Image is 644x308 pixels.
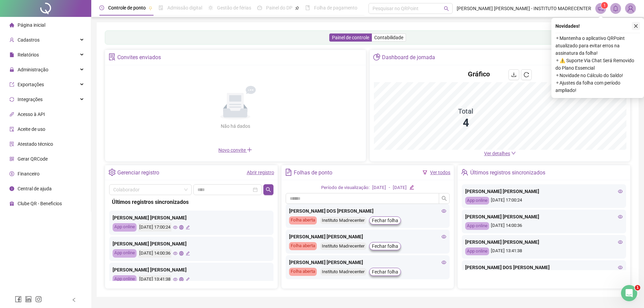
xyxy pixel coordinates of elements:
div: [PERSON_NAME] [PERSON_NAME] [113,240,270,247]
span: 1 [603,3,606,8]
a: Ver todos [430,170,450,175]
span: search [442,196,447,201]
span: bell [613,5,619,11]
span: plus [247,147,252,152]
span: 1 [635,285,640,290]
div: App online [465,222,489,230]
span: down [511,151,516,156]
div: - [389,184,390,191]
span: eye [618,265,623,270]
div: [PERSON_NAME] [PERSON_NAME] [113,266,270,274]
span: eye [442,209,446,213]
span: Controle de ponto [108,5,146,10]
span: ⚬ Mantenha o aplicativo QRPoint atualizado para evitar erros na assinatura da folha! [555,34,640,57]
span: instagram [35,296,42,303]
div: Folha aberta [289,242,317,250]
span: Financeiro [18,171,40,176]
span: export [9,82,14,87]
div: App online [113,223,137,232]
div: [DATE] 13:41:38 [465,247,623,255]
span: left [72,298,76,302]
span: close [634,24,638,28]
div: [PERSON_NAME] [PERSON_NAME] [113,214,270,221]
button: Fechar folha [369,268,401,276]
span: Exportações [18,82,44,87]
span: team [461,169,468,176]
span: Relatórios [18,52,39,57]
a: Ver detalhes down [484,151,516,156]
span: global [179,277,184,282]
span: Acesso à API [18,112,45,117]
iframe: Intercom live chat [621,285,637,301]
div: [PERSON_NAME] [PERSON_NAME] [465,238,623,246]
button: Fechar folha [369,242,401,250]
div: Período de visualização: [321,184,369,191]
div: [DATE] 17:00:24 [138,223,171,232]
span: ⚬ ⚠️ Suporte Via Chat Será Removido do Plano Essencial [555,57,640,72]
div: Instituto Madrecenter [320,268,366,276]
div: [PERSON_NAME] [PERSON_NAME] [289,233,447,240]
span: book [305,5,310,10]
span: dollar [9,171,14,176]
div: Dashboard de jornada [382,52,435,63]
div: App online [113,249,137,258]
a: Abrir registro [247,170,274,175]
div: Folha aberta [289,216,317,224]
span: file-text [285,169,292,176]
span: linkedin [25,296,32,303]
span: Integrações [18,97,43,102]
span: solution [109,53,116,61]
span: Painel de controle [332,35,369,40]
span: eye [618,189,623,194]
span: dashboard [257,5,262,10]
div: [PERSON_NAME] [PERSON_NAME] [289,259,447,266]
div: Instituto Madrecenter [320,242,366,250]
span: pushpin [295,6,299,10]
span: download [511,72,517,77]
span: edit [186,225,190,230]
span: Aceite de uso [18,126,45,132]
span: setting [109,169,116,176]
div: App online [465,197,489,205]
span: file [9,52,14,57]
span: Fechar folha [372,242,398,250]
span: file-done [159,5,163,10]
div: [DATE] 13:41:38 [138,275,171,284]
span: notification [598,5,604,11]
span: ⚬ Novidade no Cálculo do Saldo! [555,72,640,79]
span: ⚬ Ajustes da folha com período ampliado! [555,79,640,94]
span: sync [9,97,14,102]
div: Instituto Madrecenter [320,217,366,224]
div: [PERSON_NAME] DOS [PERSON_NAME] [289,207,447,215]
div: Folha aberta [289,268,317,276]
span: [PERSON_NAME] [PERSON_NAME] - INSTITUTO MADRECENTER [457,5,591,12]
span: Novo convite [218,147,252,153]
div: Folhas de ponto [294,167,332,179]
button: Fechar folha [369,216,401,224]
span: global [179,251,184,256]
span: sun [208,5,213,10]
span: audit [9,127,14,132]
span: edit [186,277,190,282]
span: qrcode [9,157,14,161]
div: App online [465,247,489,255]
span: eye [173,225,177,230]
span: Página inicial [18,22,45,28]
span: search [444,6,449,11]
span: Gerar QRCode [18,156,48,162]
div: Convites enviados [117,52,161,63]
span: lock [9,67,14,72]
span: eye [442,260,446,265]
span: reload [524,72,529,77]
span: facebook [15,296,22,303]
div: App online [113,275,137,284]
div: Não há dados [204,122,266,130]
div: [PERSON_NAME] DOS [PERSON_NAME] [465,264,623,271]
div: [DATE] 14:00:36 [465,222,623,230]
span: Clube QR - Beneficios [18,201,62,206]
div: [DATE] 14:00:36 [138,249,171,258]
div: [DATE] [372,184,386,191]
span: Contabilidade [374,35,403,40]
div: [DATE] [393,184,407,191]
span: Cadastros [18,37,40,43]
